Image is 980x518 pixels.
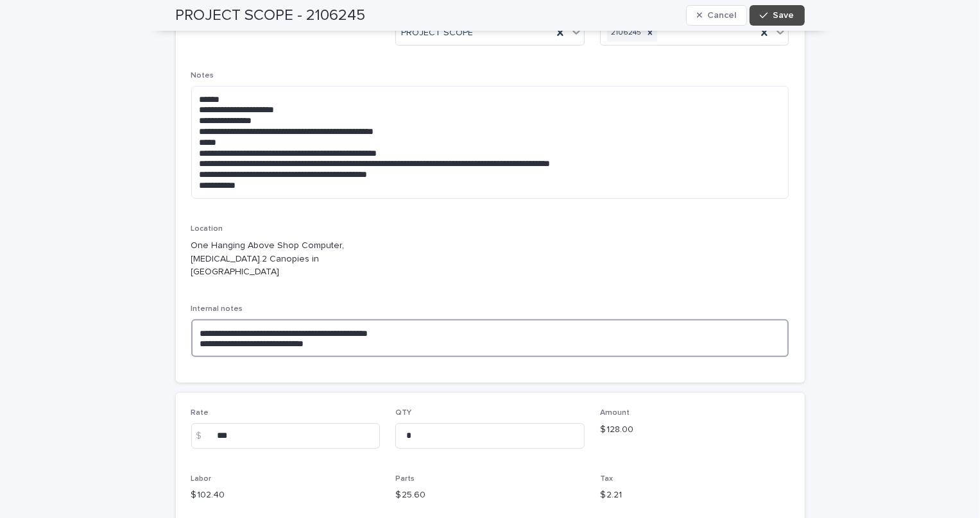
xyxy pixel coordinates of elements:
p: One Hanging Above Shop Computer, [MEDICAL_DATA].2 Canopies in [GEOGRAPHIC_DATA] [191,239,381,279]
span: Save [773,11,795,20]
button: Save [750,5,804,26]
span: Notes [191,72,214,79]
div: 2106245 [607,24,643,42]
p: $ 2.21 [600,489,789,502]
p: $ 25.60 [395,489,585,502]
span: Cancel [707,11,736,20]
span: PROJECT SCOPE [401,26,473,40]
span: Labor [191,475,212,483]
span: Amount [600,409,630,417]
div: $ [191,423,217,449]
span: QTY [395,409,411,417]
p: $ 102.40 [191,489,381,502]
span: Rate [191,409,209,417]
p: $ 128.00 [600,423,789,437]
span: Location [191,225,223,233]
h2: PROJECT SCOPE - 2106245 [176,6,366,25]
span: Tax [600,475,613,483]
span: Parts [395,475,415,483]
button: Cancel [686,5,748,26]
span: Internal notes [191,305,243,313]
